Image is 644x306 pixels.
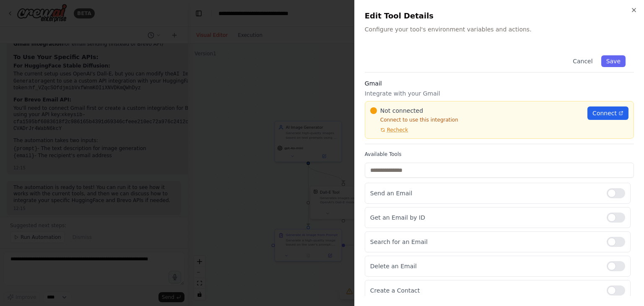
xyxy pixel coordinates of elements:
[370,262,600,270] p: Delete an Email
[592,109,617,117] span: Connect
[370,127,408,133] button: Recheck
[365,25,634,34] p: Configure your tool's environment variables and actions.
[587,106,628,120] a: Connect
[365,79,634,88] h3: Gmail
[568,55,597,67] button: Cancel
[387,127,408,133] span: Recheck
[370,238,600,246] p: Search for an Email
[370,117,582,123] p: Connect to use this integration
[365,89,634,98] p: Integrate with your Gmail
[365,10,634,22] h2: Edit Tool Details
[380,106,423,115] span: Not connected
[370,189,600,197] p: Send an Email
[601,55,626,67] button: Save
[370,286,600,295] p: Create a Contact
[370,213,600,222] p: Get an Email by ID
[365,151,634,158] label: Available Tools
